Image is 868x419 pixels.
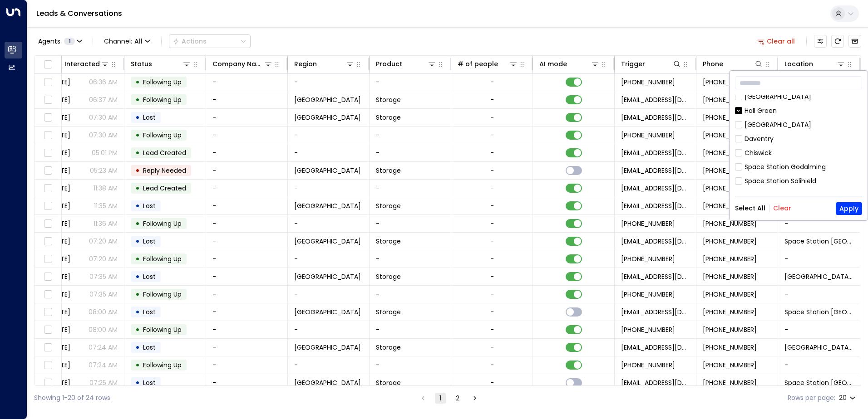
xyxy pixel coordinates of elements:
span: +447764544193 [621,219,675,228]
span: Storage [376,113,401,122]
p: 08:00 AM [89,325,118,334]
span: +447385897008 [703,307,757,317]
div: Space Station Godalming [745,162,826,172]
span: Toggle select row [42,324,54,336]
div: Trigger [621,58,645,69]
span: Birmingham [294,166,361,175]
div: • [135,92,140,107]
span: Oxfordshire [294,201,361,210]
button: Clear [773,205,791,212]
div: [GEOGRAPHIC_DATA] [745,120,811,130]
td: - [288,250,370,268]
div: - [490,166,494,175]
td: - [778,215,860,232]
span: Toggle select row [42,271,54,283]
td: - [206,250,288,268]
nav: pagination navigation [417,392,481,404]
div: • [135,322,140,337]
span: Following Up [143,95,182,104]
span: +447764544193 [703,201,757,210]
td: - [206,356,288,374]
td: - [206,180,288,197]
div: - [490,307,494,317]
span: +447385897008 [703,325,757,334]
span: +447517905802 [703,343,757,352]
div: • [135,198,140,214]
span: leads@space-station.co.uk [621,237,690,246]
td: - [288,180,370,197]
span: +447476180080 [703,131,757,140]
div: [GEOGRAPHIC_DATA] [735,120,862,130]
span: +447385897008 [621,325,675,334]
span: Storage [376,237,401,246]
span: leads@space-station.co.uk [621,378,690,387]
span: +447852952290 [703,272,757,281]
span: +447891591635 [703,78,757,87]
div: Button group with a nested menu [169,34,251,48]
div: - [490,378,494,387]
span: +447421489750 [703,378,757,387]
span: leads@space-station.co.uk [621,184,690,193]
span: Channel: [100,35,154,48]
td: - [288,356,370,374]
td: - [288,215,370,232]
span: +447853774375 [621,254,675,263]
td: - [206,286,288,303]
div: Phone [703,58,763,69]
td: - [778,250,860,268]
button: Agents1 [34,35,85,48]
td: - [288,286,370,303]
div: Last Interacted [49,58,100,69]
div: • [135,145,140,161]
div: • [135,251,140,267]
div: Hall Green [745,106,777,116]
span: Toggle select row [42,307,54,318]
div: • [135,234,140,249]
div: Last Interacted [49,58,109,69]
div: Region [294,58,355,69]
span: Space Station Brentford [784,237,853,246]
span: Following Up [143,254,182,263]
label: Rows per page: [788,393,835,403]
div: - [490,343,494,352]
td: - [206,233,288,250]
div: Actions [173,37,207,45]
div: Region [294,58,317,69]
p: 07:35 AM [89,272,118,281]
span: Refresh [831,35,844,48]
div: Trigger [621,58,681,69]
span: Toggle select row [42,183,54,194]
div: • [135,74,140,90]
div: Status [131,58,152,69]
td: - [288,127,370,144]
div: • [135,269,140,284]
td: - [206,339,288,356]
p: 07:24 AM [89,361,118,370]
span: Following Up [143,219,182,228]
button: Go to page 2 [452,393,463,404]
span: +447853774375 [703,254,757,263]
div: • [135,127,140,143]
div: - [490,237,494,246]
span: Storage [376,201,401,210]
span: Space Station Uxbridge [784,343,853,352]
td: - [778,286,860,303]
span: Toggle select row [42,253,54,265]
span: leads@space-station.co.uk [621,95,690,104]
span: Lost [143,113,156,122]
span: Toggle select row [42,130,54,141]
td: - [206,197,288,214]
span: Lost [143,201,156,210]
span: Birmingham [294,378,361,387]
td: - [206,215,288,232]
span: 1 [64,38,75,45]
span: Following Up [143,290,182,299]
button: Actions [169,34,251,48]
p: 07:20 AM [89,254,118,263]
span: Toggle select row [42,147,54,159]
span: Toggle select row [42,377,54,389]
span: London [294,237,361,246]
span: leads@space-station.co.uk [621,307,690,317]
div: - [490,272,494,281]
div: Phone [703,58,723,69]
